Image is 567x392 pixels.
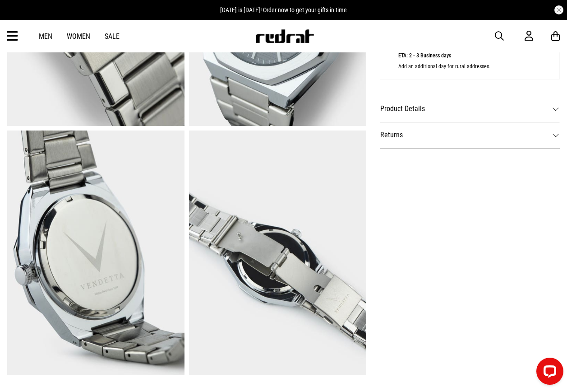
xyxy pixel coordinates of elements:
[529,354,567,392] iframe: LiveChat chat widget
[255,29,314,43] img: Redrat logo
[380,122,560,148] dt: Returns
[39,32,52,41] a: Men
[380,96,560,122] dt: Product Details
[220,6,347,14] span: [DATE] is [DATE]! Order now to get your gifts in time
[67,32,90,41] a: Women
[7,131,184,375] img: Vendetta Monarc Watch - Silver/black in Silver
[398,50,552,72] p: ETA: 2 - 3 Business days Add an additional day for rural addresses.
[189,131,366,375] img: Vendetta Monarc Watch - Silver/black in Silver
[105,32,120,41] a: Sale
